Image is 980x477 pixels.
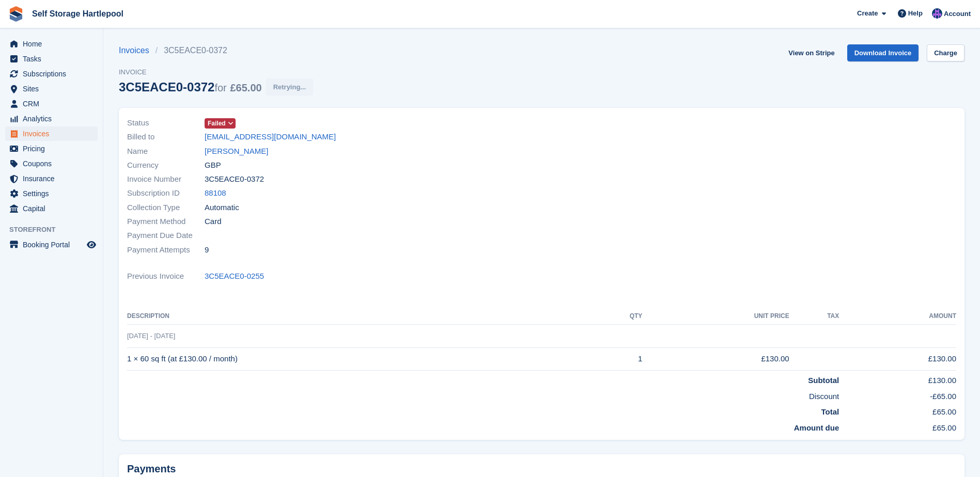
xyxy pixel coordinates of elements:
a: Download Invoice [847,44,919,61]
a: Invoices [119,44,155,57]
a: menu [5,97,98,111]
td: 1 [589,347,642,371]
th: Unit Price [642,308,789,325]
span: Tasks [23,52,85,66]
a: 88108 [205,187,226,199]
span: Status [127,117,205,129]
a: menu [5,82,98,96]
a: Preview store [85,239,98,251]
a: menu [5,141,98,156]
span: [DATE] - [DATE] [127,332,175,340]
span: Payment Attempts [127,244,205,256]
strong: Subtotal [808,376,839,385]
span: Home [23,37,85,51]
a: menu [5,37,98,51]
span: Name [127,146,205,157]
span: Payment Due Date [127,230,205,242]
span: Capital [23,201,85,216]
a: menu [5,126,98,141]
th: Description [127,308,589,325]
td: -£65.00 [839,387,956,403]
span: Collection Type [127,202,205,214]
strong: Total [821,407,839,416]
a: menu [5,201,98,216]
span: Failed [208,119,226,128]
a: menu [5,156,98,171]
span: Settings [23,186,85,201]
a: Failed [205,117,236,129]
th: Amount [839,308,956,325]
th: Tax [789,308,839,325]
img: stora-icon-8386f47178a22dfd0bd8f6a31ec36ba5ce8667c1dd55bd0f319d3a0aa187defe.svg [8,6,24,22]
span: Currency [127,160,205,171]
span: 3C5EACE0-0372 [205,173,264,185]
span: Booking Portal [23,237,85,252]
span: Invoices [23,126,85,141]
a: menu [5,237,98,252]
td: £65.00 [839,402,956,418]
span: Payment Method [127,216,205,228]
span: GBP [205,160,221,171]
button: Retrying... [266,78,314,96]
a: [PERSON_NAME] [205,146,268,157]
td: £130.00 [642,347,789,371]
td: £130.00 [839,371,956,387]
a: menu [5,112,98,126]
a: menu [5,67,98,81]
a: Self Storage Hartlepool [28,5,128,22]
span: Insurance [23,171,85,186]
a: 3C5EACE0-0255 [205,271,264,282]
span: Storefront [9,225,103,235]
a: [EMAIL_ADDRESS][DOMAIN_NAME] [205,131,336,143]
span: CRM [23,97,85,111]
span: Card [205,216,222,228]
th: QTY [589,308,642,325]
strong: Amount due [794,423,839,432]
span: Coupons [23,156,85,171]
nav: breadcrumbs [119,44,313,57]
span: Help [908,8,923,19]
span: £65.00 [230,82,261,93]
span: Invoice Number [127,173,205,185]
a: View on Stripe [784,44,838,61]
span: Pricing [23,141,85,156]
span: Previous Invoice [127,271,205,282]
span: Analytics [23,112,85,126]
td: 1 × 60 sq ft (at £130.00 / month) [127,347,589,371]
span: Create [857,8,878,19]
span: Invoice [119,67,313,77]
a: Charge [927,44,965,61]
span: Billed to [127,131,205,143]
span: for [214,82,226,93]
span: Subscription ID [127,187,205,199]
img: Sean Wood [932,8,942,19]
span: Sites [23,82,85,96]
span: Subscriptions [23,67,85,81]
h2: Payments [127,463,956,475]
td: Discount [127,387,839,403]
span: Automatic [205,202,239,214]
a: menu [5,171,98,186]
td: £65.00 [839,418,956,434]
span: 9 [205,244,209,256]
a: menu [5,52,98,66]
a: menu [5,186,98,201]
span: Account [944,9,971,19]
div: 3C5EACE0-0372 [119,80,262,94]
td: £130.00 [839,347,956,371]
